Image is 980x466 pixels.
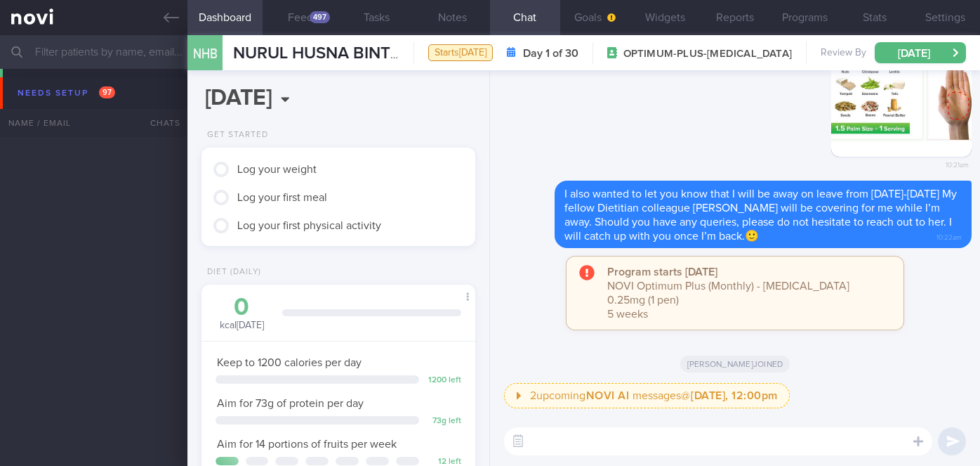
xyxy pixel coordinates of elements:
span: NURUL HUSNA BINTI [PERSON_NAME] [PERSON_NAME] [233,45,664,62]
strong: Program starts [DATE] [607,266,717,278]
button: [DATE] [875,42,966,63]
span: 10:22am [936,229,962,242]
div: Needs setup [14,84,119,103]
div: kcal [DATE] [216,295,268,332]
span: Aim for 73g of protein per day [217,398,364,409]
strong: [DATE], 12:00pm [691,390,778,401]
img: Photo by Sharon Gill [831,16,972,157]
span: Keep to 1200 calories per day [217,357,362,368]
span: OPTIMUM-PLUS-[MEDICAL_DATA] [623,47,792,61]
span: Aim for 14 portions of fruits per week [217,439,397,450]
span: 10:21am [946,157,969,170]
div: 497 [310,11,330,23]
strong: Day 1 of 30 [523,46,578,60]
div: 73 g left [426,416,461,427]
div: Chats [131,109,187,137]
div: NHB [184,27,226,81]
div: 0 [216,295,268,320]
div: 1200 left [426,375,461,386]
span: Review By [821,47,866,60]
span: 97 [99,86,115,98]
strong: NOVI AI [586,390,630,401]
div: Diet (Daily) [201,267,261,278]
span: [PERSON_NAME] joined [680,356,790,373]
span: 5 weeks [607,309,648,320]
span: NOVI Optimum Plus (Monthly) - [MEDICAL_DATA] 0.25mg (1 pen) [607,280,849,306]
span: I also wanted to let you know that I will be away on leave from [DATE]-[DATE] My fellow Dietitian... [564,188,957,242]
button: 2upcomingNOVI AI messages@[DATE], 12:00pm [504,383,790,408]
div: Get Started [201,130,268,141]
div: Starts [DATE] [428,44,493,62]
